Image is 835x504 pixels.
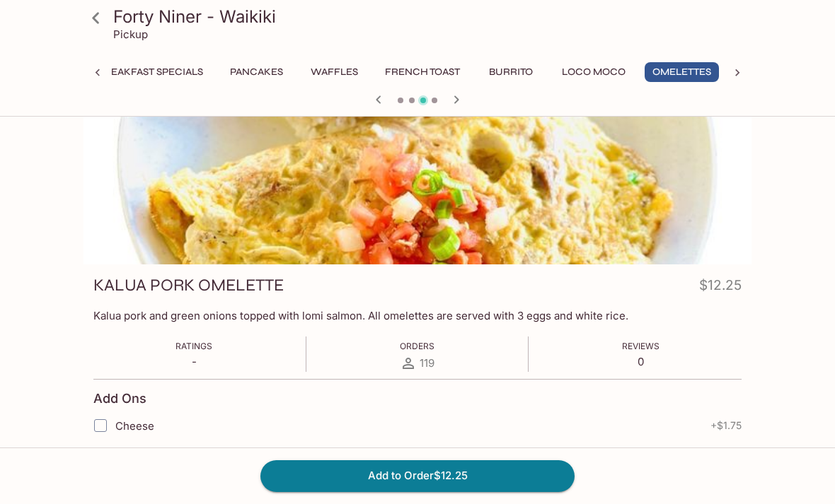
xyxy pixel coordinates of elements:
[622,355,660,368] p: 0
[479,62,543,82] button: Burrito
[420,356,434,370] span: 119
[115,419,154,433] span: Cheese
[260,460,575,491] button: Add to Order$12.25
[222,62,291,82] button: Pancakes
[93,309,742,322] p: Kalua pork and green onions topped with lomi salmon. All omelettes are served with 3 eggs and whi...
[113,6,746,28] h3: Forty Niner - Waikiki
[83,77,751,264] div: KALUA PORK OMELETTE
[302,62,366,82] button: Waffles
[90,62,211,82] button: Breakfast Specials
[175,341,212,351] span: Ratings
[622,341,660,351] span: Reviews
[175,355,212,368] p: -
[710,420,742,431] span: + $1.75
[699,274,742,302] h4: $12.25
[377,62,468,82] button: French Toast
[645,62,719,82] button: Omelettes
[93,391,146,406] h4: Add Ons
[113,28,148,41] p: Pickup
[93,274,284,296] h3: KALUA PORK OMELETTE
[554,62,633,82] button: Loco Moco
[400,341,434,351] span: Orders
